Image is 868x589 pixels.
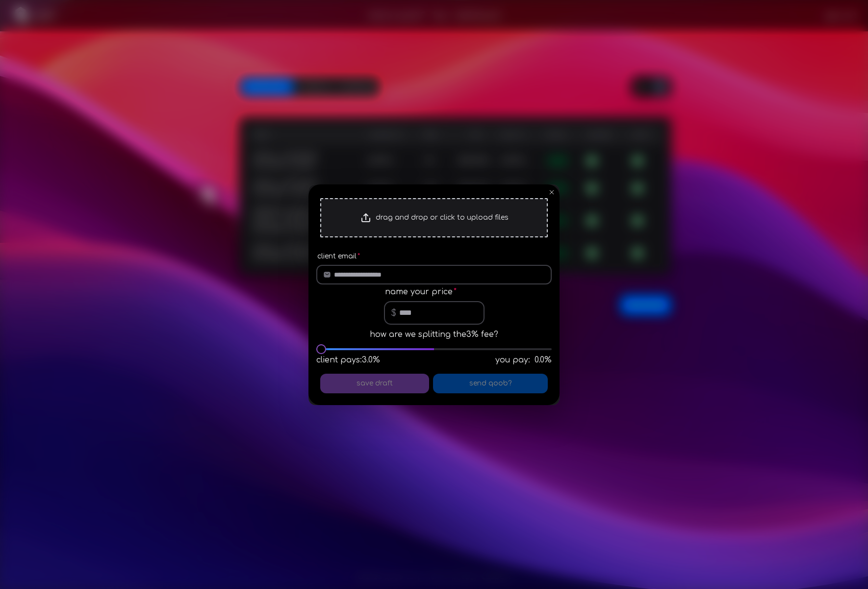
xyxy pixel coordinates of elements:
[532,354,552,366] p: 0.0 %
[495,354,530,366] p: you pay:
[316,344,552,354] div: fee slider
[331,270,545,280] input: client email
[320,198,548,237] button: drag and drop or click to upload files
[316,329,552,340] p: how are we splitting the 3 % fee?
[391,306,396,320] span: $
[317,252,364,261] label: client email
[385,286,460,298] label: name your price
[316,354,434,366] p: client pays: 3.0 %
[396,307,478,319] input: name your price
